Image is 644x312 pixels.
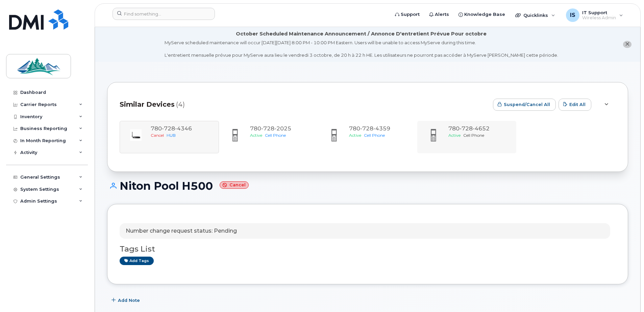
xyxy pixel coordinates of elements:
[448,125,490,132] span: 780
[261,125,274,132] span: 728
[126,227,237,235] p: Number change request status: Pending
[569,101,586,108] span: Edit All
[176,100,185,109] span: (4)
[236,30,487,37] div: October Scheduled Maintenance Announcement / Annonce D'entretient Prévue Pour octobre
[107,180,628,192] h1: Niton Pool H500
[118,297,140,304] span: Add Note
[460,125,473,132] span: 728
[349,125,390,132] span: 780
[623,41,631,48] button: close notification
[120,100,175,109] span: Similar Devices
[274,125,291,132] span: 2025
[373,125,390,132] span: 4359
[360,125,373,132] span: 728
[504,101,550,108] span: Suspend/Cancel All
[220,181,249,189] small: Cancel
[265,133,286,138] span: Cell Phone
[120,257,154,265] a: Add tags
[120,245,616,253] h3: Tags List
[473,125,490,132] span: 4652
[349,133,361,138] span: Active
[165,40,558,58] div: MyServe scheduled maintenance will occur [DATE][DATE] 8:00 PM - 10:00 PM Eastern. Users will be u...
[250,125,291,132] span: 780
[421,125,513,149] a: 7807284652ActiveCell Phone
[322,125,413,149] a: 7807284359ActiveCell Phone
[559,99,591,111] button: Edit All
[364,133,385,138] span: Cell Phone
[448,133,461,138] span: Active
[223,125,314,149] a: 7807282025ActiveCell Phone
[493,99,556,111] button: Suspend/Cancel All
[107,294,146,307] button: Add Note
[463,133,484,138] span: Cell Phone
[250,133,262,138] span: Active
